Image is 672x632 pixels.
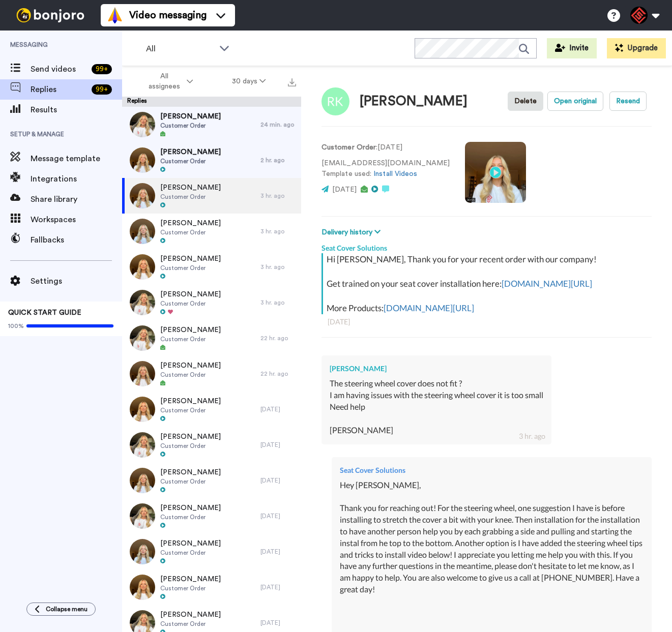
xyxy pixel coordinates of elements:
[373,170,417,177] a: Install Videos
[160,610,221,620] span: [PERSON_NAME]
[122,534,301,569] a: [PERSON_NAME]Customer Order[DATE]
[130,468,155,493] img: a88ff0b3-e834-40dd-85ba-471e6ae919b1-thumb.jpg
[260,227,296,235] div: 3 hr. ago
[260,334,296,342] div: 22 hr. ago
[160,335,221,343] span: Customer Order
[31,234,122,246] span: Fallbacks
[160,254,221,264] span: [PERSON_NAME]
[260,619,296,627] div: [DATE]
[122,97,301,107] div: Replies
[360,94,468,109] div: [PERSON_NAME]
[260,156,296,164] div: 2 hr. ago
[609,92,647,111] button: Resend
[122,427,301,463] a: [PERSON_NAME]Customer Order[DATE]
[330,389,543,436] div: I am having issues with the steering wheel cover it is too small Need help [PERSON_NAME]
[130,112,155,137] img: 621f84f7-872d-4bd9-8bde-b5565161280b-thumb.jpg
[519,431,545,441] div: 3 hr. ago
[322,87,349,115] img: Image of Rod Kippes
[322,227,384,238] button: Delivery history
[260,512,296,520] div: [DATE]
[130,183,155,208] img: 81818109-b6b2-401b-b799-429fc35070ae-thumb.jpg
[502,278,592,289] a: [DOMAIN_NAME][URL]
[122,214,301,249] a: [PERSON_NAME]Customer Order3 hr. ago
[328,317,646,327] div: [DATE]
[322,144,376,151] strong: Customer Order
[122,356,301,392] a: [PERSON_NAME]Customer Order22 hr. ago
[260,405,296,413] div: [DATE]
[160,264,221,272] span: Customer Order
[122,569,301,605] a: [PERSON_NAME]Customer Order[DATE]
[107,7,123,23] img: vm-color.svg
[130,325,155,351] img: 453e5551-d3b3-431d-842c-b478c13e573d-thumb.jpg
[160,549,221,557] span: Customer Order
[160,620,221,628] span: Customer Order
[130,361,155,386] img: e6d69352-5450-427f-889b-39025c0bda52-thumb.jpg
[260,192,296,200] div: 3 hr. ago
[160,299,221,308] span: Customer Order
[122,107,301,142] a: [PERSON_NAME]Customer Order24 min. ago
[160,289,221,299] span: [PERSON_NAME]
[12,8,89,22] img: bj-logo-header-white.svg
[130,503,155,529] img: 45efdfc6-45a4-4195-af5c-8697e36e7328-thumb.jpg
[92,84,112,95] div: 99 +
[160,503,221,513] span: [PERSON_NAME]
[8,309,81,316] span: QUICK START GUIDE
[31,214,122,226] span: Workspaces
[607,38,666,58] button: Upgrade
[92,64,112,74] div: 99 +
[160,193,221,201] span: Customer Order
[330,378,543,389] div: The steering wheel cover does not fit ?
[122,142,301,178] a: [PERSON_NAME]Customer Order2 hr. ago
[124,67,213,96] button: All assignees
[260,476,296,485] div: [DATE]
[122,178,301,214] a: [PERSON_NAME]Customer Order3 hr. ago
[130,432,155,458] img: f0d36fcb-40ce-41f9-bc78-fb01478e433e-thumb.jpg
[260,298,296,307] div: 3 hr. ago
[322,238,652,253] div: Seat Cover Solutions
[547,38,597,58] button: Invite
[122,392,301,427] a: [PERSON_NAME]Customer Order[DATE]
[31,63,87,75] span: Send videos
[547,92,603,111] button: Open original
[122,463,301,498] a: [PERSON_NAME]Customer Order[DATE]
[26,603,96,616] button: Collapse menu
[384,303,474,313] a: [DOMAIN_NAME][URL]
[129,8,207,22] span: Video messaging
[130,539,155,564] img: 493b409d-c0ce-4000-bafd-65c16c828511-thumb.jpg
[160,513,221,521] span: Customer Order
[260,121,296,129] div: 24 min. ago
[122,320,301,356] a: [PERSON_NAME]Customer Order22 hr. ago
[160,183,221,193] span: [PERSON_NAME]
[322,158,450,179] p: [EMAIL_ADDRESS][DOMAIN_NAME] Template used:
[160,360,221,371] span: [PERSON_NAME]
[160,111,221,122] span: [PERSON_NAME]
[160,218,221,228] span: [PERSON_NAME]
[130,397,155,422] img: d2686785-8f53-4271-8eae-b986a806cf62-thumb.jpg
[260,548,296,556] div: [DATE]
[31,193,122,205] span: Share library
[327,253,649,314] div: Hi [PERSON_NAME], Thank you for your recent order with our company! Get trained on your seat cove...
[31,275,122,287] span: Settings
[160,538,221,549] span: [PERSON_NAME]
[340,465,644,475] div: Seat Cover Solutions
[285,74,299,89] button: Export all results that match these filters now.
[130,147,155,173] img: 0347f727-b1cc-483f-856d-21d9f382fbbc-thumb.jpg
[332,186,357,193] span: [DATE]
[146,43,214,55] span: All
[160,467,221,477] span: [PERSON_NAME]
[508,92,543,111] button: Delete
[31,153,122,165] span: Message template
[31,104,122,116] span: Results
[122,498,301,534] a: [PERSON_NAME]Customer Order[DATE]
[288,78,296,86] img: export.svg
[160,396,221,406] span: [PERSON_NAME]
[130,219,155,244] img: 8be15c0c-c1cd-42da-8e47-bbfc9ea6e200-thumb.jpg
[160,432,221,442] span: [PERSON_NAME]
[260,441,296,449] div: [DATE]
[160,477,221,486] span: Customer Order
[160,157,221,165] span: Customer Order
[260,583,296,591] div: [DATE]
[322,142,450,153] p: : [DATE]
[31,173,122,185] span: Integrations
